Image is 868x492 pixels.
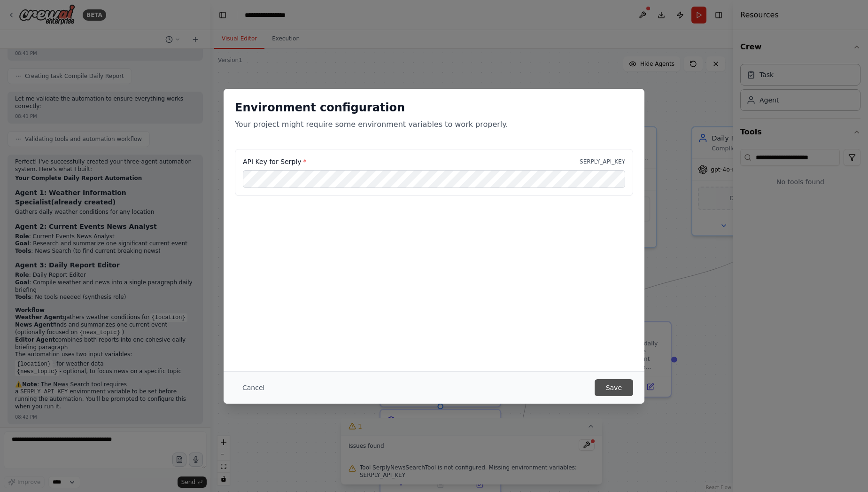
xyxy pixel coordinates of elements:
p: SERPLY_API_KEY [580,158,625,165]
h2: Environment configuration [235,100,633,115]
label: API Key for Serply [243,157,306,166]
p: Your project might require some environment variables to work properly. [235,119,633,130]
button: Save [595,379,633,396]
button: Cancel [235,379,272,396]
